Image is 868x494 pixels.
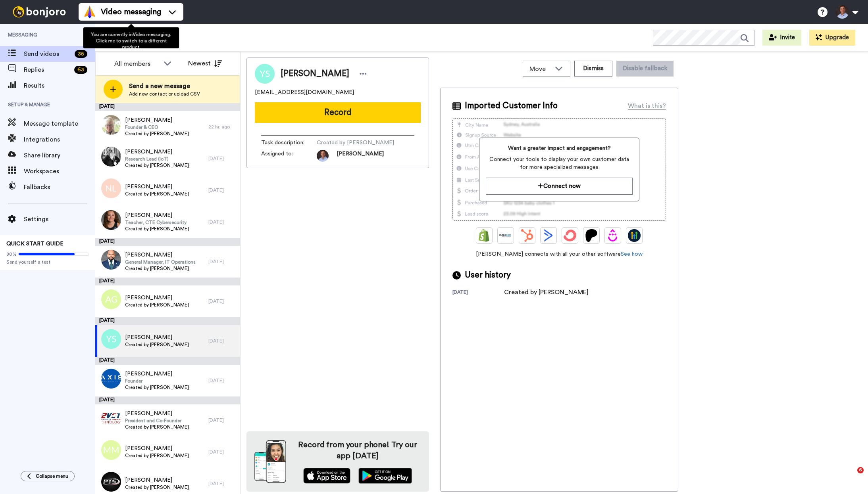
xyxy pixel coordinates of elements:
[125,378,189,384] span: Founder
[101,369,121,389] img: b9ca7a47-5d77-4acf-b932-0d2f95040f19.png
[628,101,666,111] div: What is this?
[452,289,504,297] div: [DATE]
[101,329,121,349] img: ys.png
[564,229,576,242] img: ConvertKit
[101,6,161,17] span: Video messaging
[129,81,200,91] span: Send a new message
[521,229,533,242] img: Hubspot
[125,265,196,272] span: Created by [PERSON_NAME]
[101,115,121,135] img: 52a1a538-d5c8-41fb-96f1-491de66779e5.jpg
[261,139,317,147] span: Task description :
[36,473,68,479] span: Collapse menu
[125,333,189,341] span: [PERSON_NAME]
[208,377,236,384] div: [DATE]
[24,135,95,144] span: Integrations
[125,162,189,168] span: Created by [PERSON_NAME]
[95,278,240,285] div: [DATE]
[24,151,95,160] span: Share library
[303,468,350,484] img: appstore
[24,214,95,224] span: Settings
[95,317,240,325] div: [DATE]
[125,124,189,130] span: Founder & CEO
[24,182,95,192] span: Fallbacks
[95,238,240,246] div: [DATE]
[74,66,87,74] div: 63
[208,298,236,304] div: [DATE]
[24,65,71,75] span: Replies
[101,210,121,230] img: 20aa6b22-cae2-4efc-a614-2d682ff041fa.jpg
[486,178,632,195] button: Connect now
[125,183,189,191] span: [PERSON_NAME]
[294,439,421,461] h4: Record from your phone! Try our app [DATE]
[606,229,619,242] img: Drip
[101,178,121,198] img: nl.png
[317,139,394,147] span: Created by [PERSON_NAME]
[465,100,558,112] span: Imported Customer Info
[101,250,121,270] img: ef94e6e5-307e-4c8e-9399-de21dd4cceb6.jpg
[95,396,240,404] div: [DATE]
[114,59,160,69] div: All members
[125,294,189,302] span: [PERSON_NAME]
[21,471,75,481] button: Collapse menu
[465,269,511,281] span: User history
[208,338,236,344] div: [DATE]
[255,64,275,84] img: Image of Yvette Salva
[762,30,801,46] button: Invite
[125,417,189,424] span: President and Co-Founder
[125,424,189,430] span: Created by [PERSON_NAME]
[101,289,121,309] img: ag.png
[358,468,412,484] img: playstore
[486,155,632,171] span: Connect your tools to display your own customer data for more specialized messages
[208,481,236,487] div: [DATE]
[6,259,89,265] span: Send yourself a test
[125,302,189,308] span: Created by [PERSON_NAME]
[101,147,121,167] img: ff75be70-138c-4981-b0ac-62fab74c37bf.jpg
[24,119,95,128] span: Message template
[542,229,555,242] img: ActiveCampaign
[125,259,196,265] span: General Manager, IT Operations
[24,81,95,90] span: Results
[478,229,491,242] img: Shopify
[499,229,512,242] img: Ontraport
[208,155,236,162] div: [DATE]
[125,130,189,137] span: Created by [PERSON_NAME]
[125,484,189,490] span: Created by [PERSON_NAME]
[208,449,236,455] div: [DATE]
[208,417,236,423] div: [DATE]
[255,102,421,123] button: Record
[125,148,189,156] span: [PERSON_NAME]
[281,68,349,80] span: [PERSON_NAME]
[317,150,329,162] img: 58f6fc47-ee81-46e3-887d-5f2ac28e0929-1583387762.jpg
[616,61,674,77] button: Disable fallback
[75,50,87,58] div: 35
[125,191,189,197] span: Created by [PERSON_NAME]
[809,30,855,46] button: Upgrade
[125,444,189,452] span: [PERSON_NAME]
[125,452,189,459] span: Created by [PERSON_NAME]
[129,91,200,97] span: Add new contact or upload CSV
[95,357,240,365] div: [DATE]
[529,64,551,74] span: Move
[10,6,69,17] img: bj-logo-header-white.svg
[125,251,196,259] span: [PERSON_NAME]
[504,287,589,297] div: Created by [PERSON_NAME]
[83,6,96,18] img: vm-color.svg
[255,88,354,96] span: [EMAIL_ADDRESS][DOMAIN_NAME]
[337,150,384,162] span: [PERSON_NAME]
[24,49,71,59] span: Send videos
[254,440,286,483] img: download
[208,219,236,225] div: [DATE]
[208,187,236,193] div: [DATE]
[125,211,189,219] span: [PERSON_NAME]
[125,156,189,162] span: Research Lead (IoT)
[574,61,612,77] button: Dismiss
[452,250,666,258] span: [PERSON_NAME] connects with all your other software
[125,219,189,226] span: Teacher, CTE Cybersecurity
[585,229,598,242] img: Patreon
[95,103,240,111] div: [DATE]
[91,32,171,50] span: You are currently in Video messaging . Click me to switch to a different product.
[208,124,236,130] div: 22 hr. ago
[261,150,317,162] span: Assigned to:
